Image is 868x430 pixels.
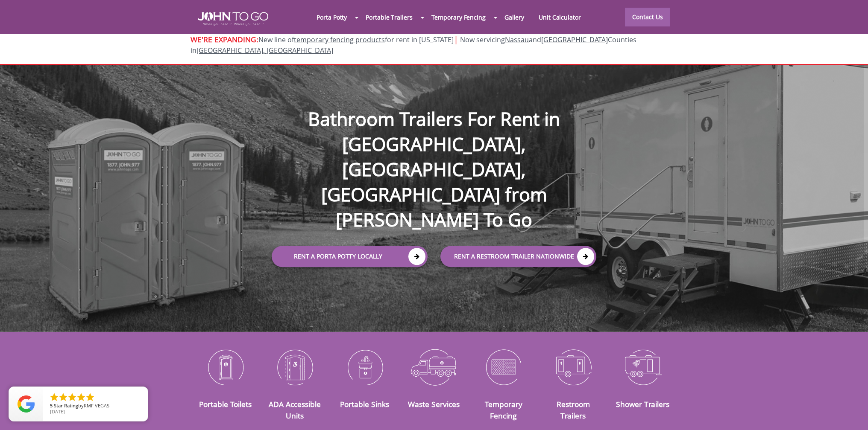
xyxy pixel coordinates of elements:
img: Temporary-Fencing-cion_N.png [475,345,532,389]
a: temporary fencing products [294,35,385,44]
img: Waste-Services-icon_N.png [406,345,463,389]
img: Portable-Toilets-icon_N.png [197,345,254,389]
img: Review Rating [18,395,35,413]
span: New line of for rent in [US_STATE] [191,35,636,55]
img: Shower-Trailers-icon_N.png [614,345,671,389]
a: Portable Trailers [358,8,419,26]
a: Nassau [505,35,529,44]
a: Shower Trailers [616,399,669,409]
a: [GEOGRAPHIC_DATA] [541,35,608,44]
span: WE'RE EXPANDING: [191,34,258,44]
a: Contact Us [625,8,670,26]
a: ADA Accessible Units [269,399,321,420]
a: Portable Toilets [199,399,252,409]
a: Porta Potty [309,8,354,26]
a: [GEOGRAPHIC_DATA], [GEOGRAPHIC_DATA] [196,46,333,55]
li:  [49,392,59,402]
a: Restroom Trailers [557,399,590,420]
a: Unit Calculator [531,8,588,26]
span: RMF VEGAS [84,402,109,409]
a: Waste Services [408,399,460,409]
h1: Bathroom Trailers For Rent in [GEOGRAPHIC_DATA], [GEOGRAPHIC_DATA], [GEOGRAPHIC_DATA] from [PERSO... [263,78,605,232]
li:  [85,392,95,402]
img: Restroom-Trailers-icon_N.png [545,345,601,389]
img: JOHN to go [198,12,268,26]
li:  [58,392,68,402]
span: Star Rating [54,402,78,409]
li:  [67,392,77,402]
span: [DATE] [50,408,65,415]
span: by [50,403,141,409]
span: Now servicing and Counties in [191,35,636,55]
button: Live Chat [834,396,868,430]
a: rent a RESTROOM TRAILER Nationwide [440,246,596,267]
a: Temporary Fencing [424,8,493,26]
a: Gallery [497,8,531,26]
span: 5 [50,402,53,409]
img: Portable-Sinks-icon_N.png [336,345,393,389]
li:  [76,392,86,402]
a: Temporary Fencing [485,399,522,420]
a: Rent a Porta Potty Locally [272,246,428,267]
span: | [454,33,458,45]
img: ADA-Accessible-Units-icon_N.png [267,345,323,389]
a: Portable Sinks [340,399,389,409]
